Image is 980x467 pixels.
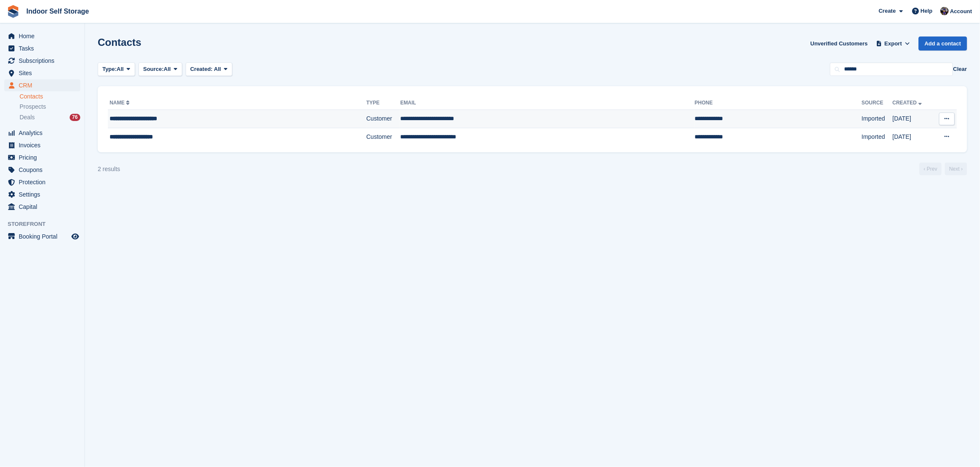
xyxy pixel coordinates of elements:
[920,163,942,175] a: Previous
[20,102,80,111] a: Prospects
[367,96,401,110] th: Type
[4,139,80,151] a: menu
[143,65,164,73] span: Source:
[4,42,80,54] a: menu
[940,7,949,15] img: Sandra Pomeroy
[70,114,80,121] div: 76
[953,65,967,73] button: Clear
[98,62,135,76] button: Type: All
[138,62,182,76] button: Source: All
[19,67,70,79] span: Sites
[20,113,35,121] span: Deals
[862,96,893,110] th: Source
[4,55,80,67] a: menu
[807,37,871,51] a: Unverified Customers
[8,220,85,228] span: Storefront
[4,152,80,163] a: menu
[117,65,124,73] span: All
[7,5,20,18] img: stora-icon-8386f47178a22dfd0bd8f6a31ec36ba5ce8667c1dd55bd0f319d3a0aa187defe.svg
[19,30,70,42] span: Home
[164,65,171,73] span: All
[20,113,80,122] a: Deals 76
[19,152,70,163] span: Pricing
[879,7,896,15] span: Create
[110,100,131,106] a: Name
[186,62,232,76] button: Created: All
[4,188,80,200] a: menu
[19,231,70,242] span: Booking Portal
[918,163,969,175] nav: Page
[20,93,80,101] a: Contacts
[102,65,117,73] span: Type:
[875,37,912,51] button: Export
[70,231,80,242] a: Preview store
[893,110,934,128] td: [DATE]
[19,42,70,54] span: Tasks
[4,30,80,42] a: menu
[4,79,80,91] a: menu
[367,110,401,128] td: Customer
[20,103,46,111] span: Prospects
[98,165,120,174] div: 2 results
[19,188,70,200] span: Settings
[4,164,80,176] a: menu
[950,7,972,16] span: Account
[919,37,967,51] a: Add a contact
[893,128,934,146] td: [DATE]
[885,39,902,48] span: Export
[19,55,70,67] span: Subscriptions
[19,139,70,151] span: Invoices
[4,127,80,139] a: menu
[4,231,80,242] a: menu
[23,4,93,18] a: Indoor Self Storage
[19,164,70,176] span: Coupons
[4,176,80,188] a: menu
[862,128,893,146] td: Imported
[19,127,70,139] span: Analytics
[695,96,862,110] th: Phone
[4,201,80,213] a: menu
[862,110,893,128] td: Imported
[893,100,924,106] a: Created
[190,66,213,72] span: Created:
[4,67,80,79] a: menu
[400,96,695,110] th: Email
[921,7,933,15] span: Help
[367,128,401,146] td: Customer
[19,79,70,91] span: CRM
[98,37,141,48] h1: Contacts
[945,163,967,175] a: Next
[214,66,221,72] span: All
[19,176,70,188] span: Protection
[19,201,70,213] span: Capital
